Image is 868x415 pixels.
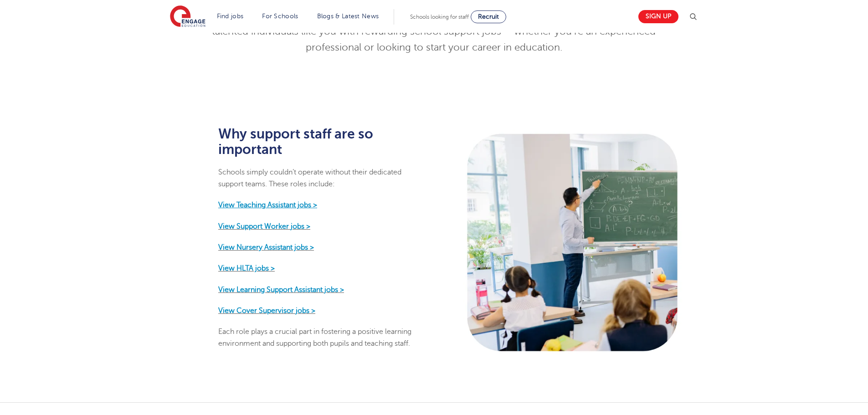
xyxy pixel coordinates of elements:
strong: Why support staff are so important [218,126,373,157]
a: View Learning Support Assistant jobs > [218,286,344,294]
a: Sign up [638,10,678,23]
span: Schools looking for staff [410,14,469,20]
a: View HLTA jobs > [218,264,275,272]
a: Blogs & Latest News [317,13,379,20]
p: Each role plays a crucial part in fostering a positive learning environment and supporting both p... [218,326,422,350]
a: For Schools [262,13,298,20]
a: View Support Worker jobs > [218,222,310,231]
a: View Nursery Assistant jobs > [218,243,314,251]
a: Find jobs [217,13,244,20]
p: Schools simply couldn’t operate without their dedicated support teams. These roles include: [218,166,422,190]
a: View Teaching Assistant jobs > [218,201,317,209]
img: Engage Education [170,5,205,28]
a: View Cover Supervisor jobs > [218,307,315,315]
span: Recruit [478,13,499,20]
a: Recruit [471,10,506,23]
